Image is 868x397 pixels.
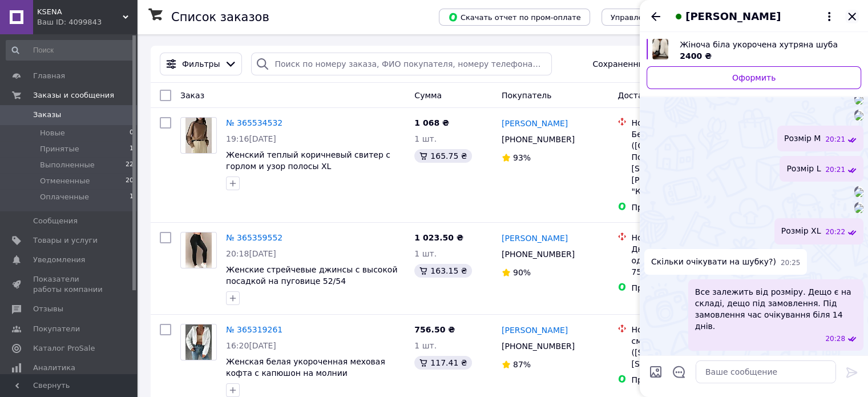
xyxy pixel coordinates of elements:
[680,39,852,50] span: Жіноча біла укорочена хутряна шуба
[33,324,80,334] span: Покупатели
[414,134,437,143] span: 1 шт.
[251,53,552,75] input: Поиск по номеру заказа, ФИО покупателя, номеру телефона, Email, номеру накладной
[180,117,217,154] a: Фото товару
[226,325,282,334] a: № 365319261
[226,265,397,286] a: Женские стрейчевые джинсы с высокой посадкой на пуговице 52/54
[854,95,863,105] img: 9a661206-8052-47cf-a63b-c7f3c247ed47_w500_h500
[631,335,748,370] div: смт. Городок ([STREET_ADDRESS]: вул. [STREET_ADDRESS]
[649,10,663,23] button: Назад
[40,128,65,138] span: Новые
[414,249,437,258] span: 1 шт.
[33,235,98,246] span: Товары и услуги
[617,91,697,100] span: Доставка и оплата
[180,324,217,360] a: Фото товару
[502,324,568,336] a: [PERSON_NAME]
[414,325,455,334] span: 756.50 ₴
[130,192,134,202] span: 1
[40,144,79,154] span: Принятые
[33,110,61,120] span: Заказы
[37,17,137,27] div: Ваш ID: 4099843
[631,117,748,129] div: Нова Пошта
[448,12,581,22] span: Скачать отчет по пром-оплате
[185,232,212,268] img: Фото товару
[33,90,114,101] span: Заказы и сообщения
[33,343,95,354] span: Каталог ProSale
[502,232,568,244] a: [PERSON_NAME]
[414,341,437,350] span: 1 шт.
[180,232,217,268] a: Фото товару
[784,133,821,145] span: Розмір M
[414,118,449,127] span: 1 068 ₴
[33,71,65,81] span: Главная
[672,9,836,24] button: [PERSON_NAME]
[631,324,748,335] div: Нова Пошта
[180,91,204,100] span: Заказ
[647,66,861,89] a: Оформить
[513,153,531,162] span: 93%
[502,91,552,100] span: Покупатель
[414,356,471,370] div: 117.41 ₴
[226,134,276,143] span: 19:16[DATE]
[825,165,845,175] span: 20:21 12.10.2025
[611,13,700,22] span: Управление статусами
[414,264,471,278] div: 163.15 ₴
[226,341,276,350] span: 16:20[DATE]
[651,256,776,268] span: Скільки очікувати на шубку?)
[631,202,748,213] div: Пром-оплата
[499,338,577,354] div: [PHONE_NUMBER]
[226,249,276,258] span: 20:18[DATE]
[130,144,134,154] span: 1
[130,128,134,138] span: 0
[33,363,75,373] span: Аналитика
[414,149,471,163] div: 165.75 ₴
[226,150,390,171] a: Женский теплый коричневый свитер с горлом и узор полосы XL
[185,118,212,153] img: Фото товару
[825,334,845,344] span: 20:28 12.10.2025
[592,58,692,70] span: Сохраненные фильтры:
[786,163,821,175] span: Розмір L
[502,118,568,129] a: [PERSON_NAME]
[182,58,220,70] span: Фильтры
[185,324,212,360] img: Фото товару
[33,274,106,295] span: Показатели работы компании
[40,160,95,170] span: Выполненные
[6,40,135,61] input: Поиск
[631,282,748,294] div: Пром-оплата
[33,304,63,314] span: Отзывы
[33,255,85,265] span: Уведомления
[854,188,863,197] img: 12c8b4b0-3a41-4f52-8f23-8245bf1aa5b8_w500_h500
[601,9,709,26] button: Управление статусами
[685,9,781,24] span: [PERSON_NAME]
[513,360,531,369] span: 87%
[414,233,463,242] span: 1 023.50 ₴
[631,129,748,197] div: Березань ([GEOGRAPHIC_DATA].), Почтомат №43886: [STREET_ADDRESS][PERSON_NAME] (маг. "Кошик")
[825,227,845,237] span: 20:22 12.10.2025
[126,176,134,186] span: 20
[171,10,269,24] h1: Список заказов
[845,10,859,23] button: Закрыть
[226,357,385,378] a: Женская белая укороченная меховая кофта с капюшон на молнии
[226,233,282,242] a: № 365359552
[40,176,90,186] span: Отмененные
[652,39,668,59] img: 6729816559_w700_h500_zhenskaya-belaya-ukorochennaya.jpg
[672,364,687,379] button: Открыть шаблоны ответов
[781,258,801,268] span: 20:25 12.10.2025
[37,7,123,17] span: KSENA
[825,135,845,145] span: 20:21 12.10.2025
[513,268,531,277] span: 90%
[680,51,712,61] span: 2400 ₴
[631,243,748,278] div: Дніпро, №181 (до 30 кг на одне місце): просп. Миру, 75-А
[781,225,821,237] span: Розмір XL
[854,204,863,213] img: b305266e-0c36-42c3-8d1a-ff96dc427020_w500_h500
[40,192,89,202] span: Оплаченные
[126,160,134,170] span: 22
[647,39,861,62] a: Посмотреть товар
[631,374,748,386] div: Пром-оплата
[499,246,577,262] div: [PHONE_NUMBER]
[226,118,282,127] a: № 365534532
[854,111,863,121] img: 1e0b60c4-b32e-44af-8a3e-b66a71f0a9cb_w500_h500
[695,286,857,332] span: Все залежить від розміру. Дещо є на складі, дещо під замовлення. Під замовлення час очікування бі...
